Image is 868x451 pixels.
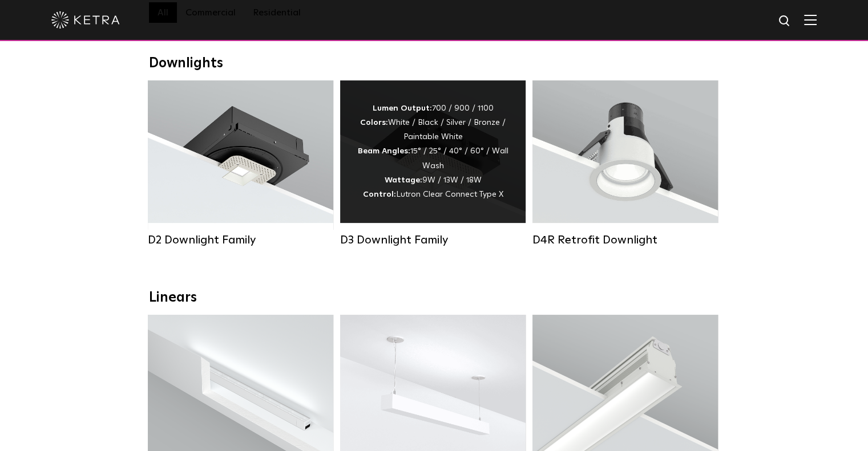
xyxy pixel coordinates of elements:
[358,147,410,155] strong: Beam Angles:
[148,233,333,247] div: D2 Downlight Family
[804,14,817,25] img: Hamburger%20Nav.svg
[363,190,396,198] strong: Control:
[396,190,503,198] span: Lutron Clear Connect Type X
[385,176,422,184] strong: Wattage:
[51,11,120,29] img: ketra-logo-2019-white
[360,119,388,127] strong: Colors:
[532,80,718,251] a: D4R Retrofit Downlight Lumen Output:800Colors:White / BlackBeam Angles:15° / 25° / 40° / 60°Watta...
[148,80,333,251] a: D2 Downlight Family Lumen Output:1200Colors:White / Black / Gloss Black / Silver / Bronze / Silve...
[373,104,432,112] strong: Lumen Output:
[357,101,508,202] div: 700 / 900 / 1100 White / Black / Silver / Bronze / Paintable White 15° / 25° / 40° / 60° / Wall W...
[778,14,792,29] img: search icon
[149,55,720,72] div: Downlights
[149,290,720,306] div: Linears
[532,233,718,247] div: D4R Retrofit Downlight
[340,80,526,251] a: D3 Downlight Family Lumen Output:700 / 900 / 1100Colors:White / Black / Silver / Bronze / Paintab...
[340,233,526,247] div: D3 Downlight Family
